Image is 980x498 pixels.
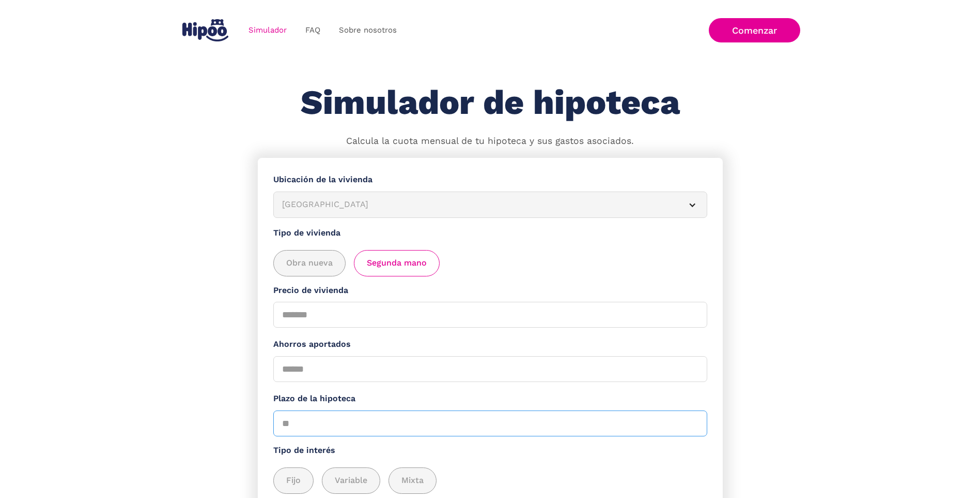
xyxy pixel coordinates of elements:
[273,338,707,351] label: Ahorros aportados
[180,15,231,46] a: home
[273,192,707,218] article: [GEOGRAPHIC_DATA]
[239,20,296,40] a: Simulador
[286,474,301,487] span: Fijo
[273,444,707,457] label: Tipo de interés
[301,84,680,122] h1: Simulador de hipoteca
[330,20,406,40] a: Sobre nosotros
[709,18,800,42] a: Comenzar
[401,474,424,487] span: Mixta
[286,257,333,270] span: Obra nueva
[346,135,634,148] p: Calcula la cuota mensual de tu hipoteca y sus gastos asociados.
[273,173,707,186] label: Ubicación de la vivienda
[296,20,330,40] a: FAQ
[273,467,707,494] div: add_description_here
[367,257,427,270] span: Segunda mano
[273,250,707,276] div: add_description_here
[273,392,707,405] label: Plazo de la hipoteca
[273,227,707,240] label: Tipo de vivienda
[273,284,707,297] label: Precio de vivienda
[282,198,674,211] div: [GEOGRAPHIC_DATA]
[335,474,367,487] span: Variable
